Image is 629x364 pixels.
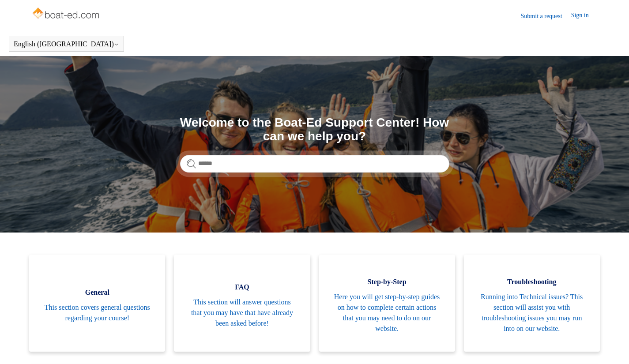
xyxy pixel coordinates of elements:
[42,287,152,298] span: General
[521,11,571,21] a: Submit a request
[14,40,119,48] button: English ([GEOGRAPHIC_DATA])
[571,11,598,21] a: Sign in
[464,255,600,352] a: Troubleshooting Running into Technical issues? This section will assist you with troubleshooting ...
[477,292,587,334] span: Running into Technical issues? This section will assist you with troubleshooting issues you may r...
[332,292,442,334] span: Here you will get step-by-step guides on how to complete certain actions that you may need to do ...
[180,116,449,143] h1: Welcome to the Boat-Ed Support Center! How can we help you?
[29,255,165,352] a: General This section covers general questions regarding your course!
[180,155,449,173] input: Search
[31,5,102,23] img: Boat-Ed Help Center home page
[477,277,587,287] span: Troubleshooting
[42,302,152,323] span: This section covers general questions regarding your course!
[187,282,297,293] span: FAQ
[187,297,297,329] span: This section will answer questions that you may have that have already been asked before!
[572,334,623,357] div: Chat Support
[174,255,310,352] a: FAQ This section will answer questions that you may have that have already been asked before!
[332,277,442,287] span: Step-by-Step
[319,255,455,352] a: Step-by-Step Here you will get step-by-step guides on how to complete certain actions that you ma...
